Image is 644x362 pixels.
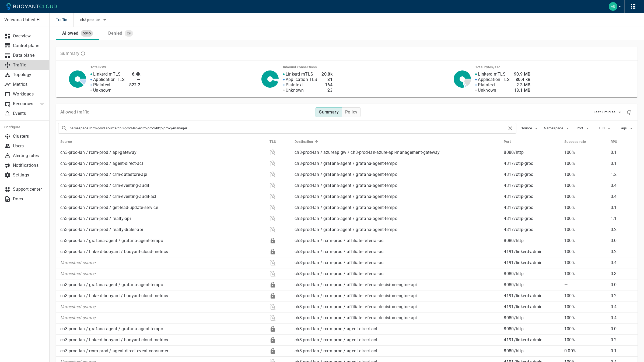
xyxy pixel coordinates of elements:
a: ch3-prod-lan / rcrm-prod / crm-eventing-audit-acl [60,194,156,199]
h4: 20.8k [321,72,332,77]
a: ch3-prod-lan / grafana-agent / grafana-agent-tempo [295,227,397,232]
p: 8080 / http [504,271,560,276]
a: ch3-prod-lan / grafana-agent / grafana-agent-tempo [60,238,163,243]
p: Events [13,111,45,116]
h5: RPS [611,140,617,144]
a: ch3-prod-lan / rcrm-prod / affiliate-referral-decision-engine-api [295,304,417,309]
p: Alerting rules [13,153,45,158]
a: ch3-prod-lan / linkerd-buoyant / buoyant-cloud-metrics [60,337,168,342]
p: 100% [564,260,606,265]
button: Namespace [544,124,571,132]
span: Port [504,139,518,144]
div: Plaintext [269,215,276,222]
p: 4317 / otlp-grpc [504,172,560,177]
h5: TLS [269,140,276,144]
p: 100% [564,183,606,188]
p: 100% [564,161,606,166]
div: Plaintext [269,304,276,310]
span: Port [577,126,584,130]
h5: Port [504,140,511,144]
p: 8080 / http [504,150,560,155]
p: — [564,282,606,288]
p: Settings [13,172,45,178]
a: ch3-prod-lan / rcrm-prod / crm-datastore-api [60,172,147,177]
p: 100% [564,315,606,321]
p: 0.4 [611,260,633,265]
p: Application TLS [286,77,317,82]
p: 100% [564,216,606,221]
a: ch3-prod-lan / rcrm-prod / affiliate-referral-decision-engine-api [295,293,417,298]
p: 0.2 [611,337,633,343]
svg: TLS data is compiled from traffic seen by Linkerd proxies. RPS and TCP bytes reflect both inbound... [80,51,85,56]
p: 0.4 [611,315,633,321]
p: 1.2 [611,172,633,177]
a: ch3-prod-lan / linkerd-buoyant / buoyant-cloud-metrics [60,249,168,254]
a: Denied29 [99,27,142,40]
div: Plaintext [269,182,276,189]
p: Metrics [13,82,45,87]
p: Clusters [13,134,45,139]
span: ch3-prod-lan [80,18,101,22]
input: Search [70,125,507,132]
p: 0.0 [611,326,633,332]
p: 8080 / http [504,315,560,321]
p: Docs [13,196,45,202]
button: Last 1 minute [594,108,623,116]
p: Veterans United Home Loans [4,17,45,23]
button: Summary [316,107,342,117]
p: 0.1 [611,161,633,166]
a: ch3-prod-lan / rcrm-prod / api-gateway [60,150,136,155]
p: Unmeshed source [60,304,265,310]
h5: Source [60,140,72,144]
p: 100% [564,227,606,232]
button: Policy [342,107,360,117]
div: Refresh metrics [625,108,633,116]
p: Data plane [13,53,45,58]
button: Port [575,124,592,132]
a: ch3-prod-lan / grafana-agent / grafana-agent-tempo [60,326,163,331]
span: RPS [611,139,624,144]
h5: Success rate [564,140,586,144]
a: ch3-prod-lan / rcrm-prod / realty-api [60,216,131,221]
span: Source [521,126,533,130]
div: Allowed [60,29,79,36]
p: Unmeshed source [60,271,265,276]
p: 100% [564,304,606,310]
a: ch3-prod-lan / rcrm-prod / affiliate-referral-decision-engine-api [295,315,417,320]
p: 100% [564,271,606,276]
div: Plaintext [269,204,276,211]
p: 8080 / http [504,348,560,354]
button: TLS [597,124,614,132]
p: 100% [564,172,606,177]
a: Allowed5045 [56,27,99,40]
div: Plaintext [269,160,276,167]
a: ch3-prod-lan / rcrm-prod / affiliate-referral-decision-engine-api [295,282,417,287]
p: Control plane [13,43,45,48]
div: Plaintext [269,315,276,321]
p: 100% [564,194,606,199]
h4: 90.9 MB [514,72,531,77]
button: Tags [618,124,635,132]
p: 100% [564,326,606,332]
p: 8080 / http [504,238,560,243]
a: ch3-prod-lan / grafana-agent / grafana-agent-tempo [295,194,397,199]
p: Users [13,143,45,149]
p: Plaintext [286,82,303,88]
h4: 164 [321,82,332,88]
p: 4317 / otlp-grpc [504,183,560,188]
p: 0.0 [611,238,633,243]
a: ch3-prod-lan / rcrm-prod / affiliate-referral-acl [295,260,385,265]
p: Plaintext [478,82,495,88]
p: 4191 / linkerd-admin [504,293,560,299]
span: TLS [598,126,606,130]
h5: Configure [4,125,45,129]
a: ch3-prod-lan / rcrm-prod / agent-direct-acl [295,326,377,331]
h4: Policy [345,109,357,115]
p: Linkerd mTLS [286,72,313,77]
p: Application TLS [478,77,510,82]
p: Unknown [478,88,496,93]
span: Last 1 minute [594,110,617,114]
p: 100% [564,205,606,210]
h4: 18.1 MB [514,88,531,93]
span: TLS [269,139,283,144]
